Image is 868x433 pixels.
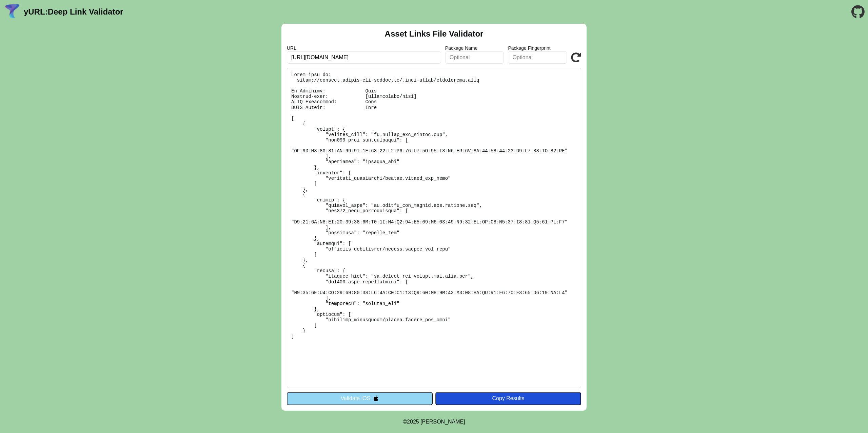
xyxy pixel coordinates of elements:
label: Package Fingerprint [508,45,567,51]
input: Required [287,51,441,64]
input: Optional [508,51,567,64]
button: Validate iOS [287,392,433,405]
span: 2025 [407,419,419,425]
button: Copy Results [435,392,581,405]
footer: © [403,411,465,433]
pre: Lorem ipsu do: sitam://consect.adipis-eli-seddoe.te/.inci-utlab/etdolorema.aliq En Adminimv: Quis... [287,68,581,388]
label: Package Name [445,45,504,51]
input: Optional [445,51,504,64]
h2: Asset Links File Validator [385,29,484,39]
a: yURL:Deep Link Validator [24,7,123,17]
img: yURL Logo [3,3,21,21]
div: Copy Results [439,395,578,402]
img: appleIcon.svg [373,395,379,401]
label: URL [287,45,441,51]
a: Michael Ibragimchayev's Personal Site [420,419,465,425]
